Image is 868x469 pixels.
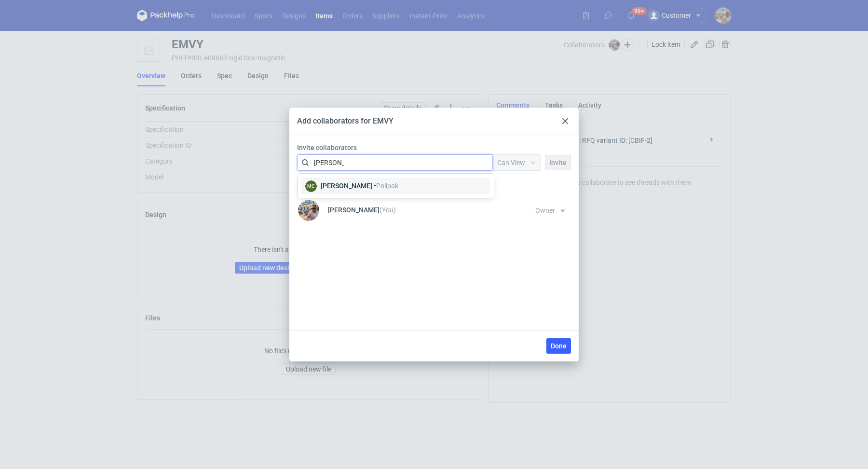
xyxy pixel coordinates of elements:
img: Michał Palasek [298,200,319,221]
span: Done [551,343,567,349]
div: Marcin Czarnecki • Polipak (polipak@op.pl) [321,181,398,191]
span: Polipak [376,182,398,190]
button: Owner [531,203,569,218]
figcaption: MC [305,180,317,192]
small: (You) [380,206,396,214]
p: [PERSON_NAME] [328,206,396,214]
span: Owner [535,207,555,214]
div: Add collaborators for EMVY [297,116,393,126]
span: Invite [549,159,567,166]
button: Invite [545,155,571,170]
div: Michał Palasek [297,199,320,222]
button: Done [546,338,571,354]
label: Invite collaborators [297,143,575,152]
div: Marcin Czarnecki [305,180,317,192]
